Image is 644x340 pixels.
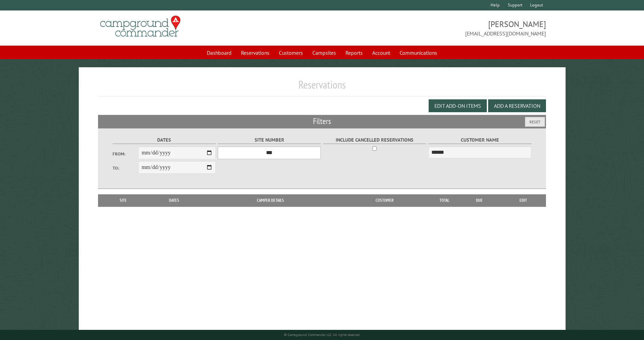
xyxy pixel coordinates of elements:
[145,194,203,207] th: Dates
[203,46,236,59] a: Dashboard
[323,136,426,144] label: Include Cancelled Reservations
[203,194,338,207] th: Camper Details
[458,194,501,207] th: Due
[431,194,458,207] th: Total
[368,46,394,59] a: Account
[322,19,546,38] span: [PERSON_NAME] [EMAIL_ADDRESS][DOMAIN_NAME]
[113,165,138,171] label: To:
[98,115,546,128] h2: Filters
[428,136,531,144] label: Customer Name
[501,194,546,207] th: Edit
[308,46,340,59] a: Campsites
[341,46,367,59] a: Reports
[396,46,441,59] a: Communications
[98,13,183,40] img: Campground Commander
[525,117,545,127] button: Reset
[429,99,487,112] button: Edit Add-on Items
[98,78,546,97] h1: Reservations
[284,333,360,337] small: © Campground Commander LLC. All rights reserved.
[113,136,216,144] label: Dates
[113,151,138,157] label: From:
[488,99,546,112] button: Add a Reservation
[218,136,321,144] label: Site Number
[275,46,307,59] a: Customers
[237,46,273,59] a: Reservations
[101,194,145,207] th: Site
[338,194,431,207] th: Customer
